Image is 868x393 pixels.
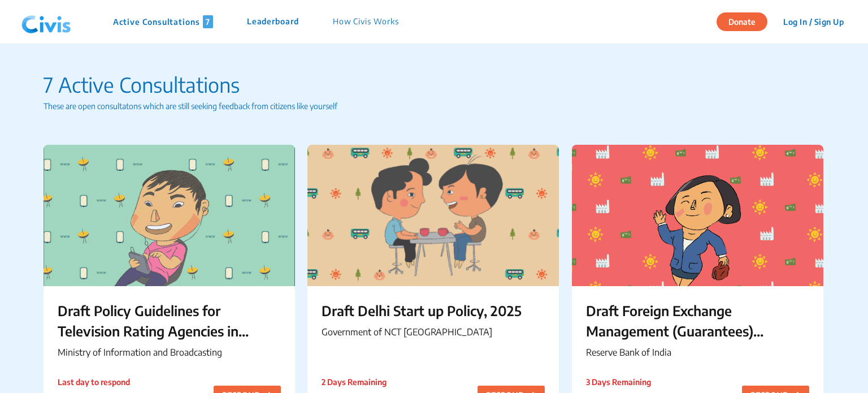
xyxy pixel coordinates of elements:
[203,15,213,28] span: 7
[333,15,399,28] p: How Civis Works
[322,325,545,339] p: Government of NCT [GEOGRAPHIC_DATA]
[717,12,767,31] button: Donate
[58,376,130,388] p: Last day to respond
[717,15,776,27] a: Donate
[58,346,281,359] p: Ministry of Information and Broadcasting
[17,5,76,39] img: navlogo.png
[44,70,824,100] p: 7 Active Consultations
[586,376,653,388] p: 3 Days Remaining
[247,15,299,28] p: Leaderboard
[586,300,809,341] p: Draft Foreign Exchange Management (Guarantees) Regulations, 2025
[44,100,824,112] p: These are open consultatons which are still seeking feedback from citizens like yourself
[113,15,213,28] p: Active Consultations
[58,300,281,341] p: Draft Policy Guidelines for Television Rating Agencies in [GEOGRAPHIC_DATA]
[322,376,389,388] p: 2 Days Remaining
[586,346,809,359] p: Reserve Bank of India
[322,300,545,321] p: Draft Delhi Start up Policy, 2025
[776,13,851,31] button: Log In / Sign Up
